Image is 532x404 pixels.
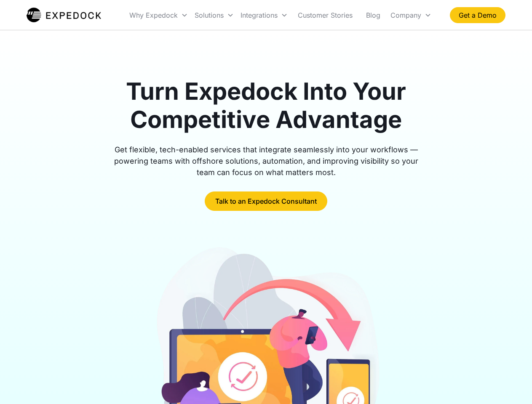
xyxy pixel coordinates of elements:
[390,11,421,19] div: Company
[129,11,178,19] div: Why Expedock
[27,7,101,24] a: home
[195,11,224,19] div: Solutions
[205,191,327,211] a: Talk to an Expedock Consultant
[387,1,435,29] div: Company
[237,1,291,29] div: Integrations
[359,1,387,29] a: Blog
[104,144,428,178] div: Get flexible, tech-enabled services that integrate seamlessly into your workflows — powering team...
[291,1,359,29] a: Customer Stories
[27,7,101,24] img: Expedock Logo
[450,7,505,23] a: Get a Demo
[241,11,278,19] div: Integrations
[126,1,191,29] div: Why Expedock
[104,77,428,134] h1: Turn Expedock Into Your Competitive Advantage
[191,1,237,29] div: Solutions
[490,364,532,404] iframe: Chat Widget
